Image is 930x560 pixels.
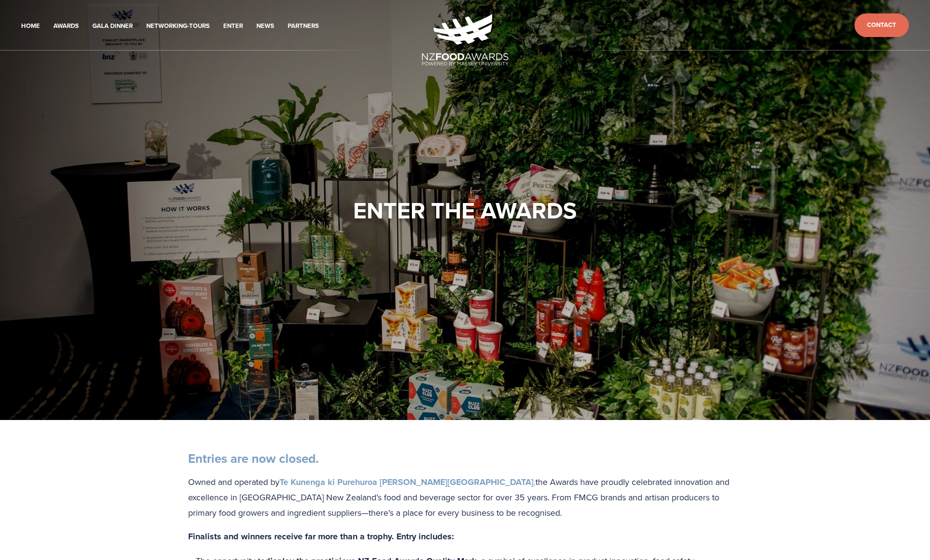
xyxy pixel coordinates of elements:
a: Awards [53,21,79,32]
a: Gala Dinner [92,21,133,32]
strong: Te Kunenga ki Purehuroa [PERSON_NAME][GEOGRAPHIC_DATA] [280,476,534,488]
a: Home [21,21,40,32]
a: News [256,21,274,32]
a: Contact [854,13,909,37]
a: Te Kunenga ki Purehuroa [PERSON_NAME][GEOGRAPHIC_DATA], [280,476,535,488]
h1: Enter the Awards [188,196,742,225]
strong: Entries are now closed. [188,449,319,468]
p: Owned and operated by the Awards have proudly celebrated innovation and excellence in [GEOGRAPHIC... [188,474,742,521]
a: Partners [288,21,319,32]
a: Networking-Tours [146,21,210,32]
a: Enter [223,21,243,32]
strong: Finalists and winners receive far more than a trophy. Entry includes: [188,530,454,543]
